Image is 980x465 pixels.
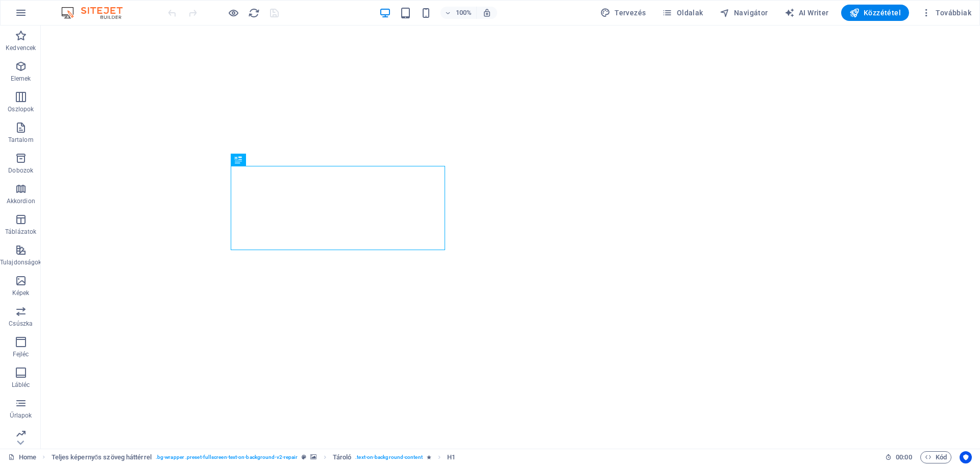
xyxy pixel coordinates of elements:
h6: Munkamenet idő [885,451,912,463]
p: Űrlapok [10,411,32,420]
i: Az elem animációt tartalmaz [427,454,431,460]
button: reload [248,7,260,19]
nav: breadcrumb [52,451,456,463]
span: Navigátor [720,8,768,18]
p: Fejléc [13,350,29,358]
p: Kedvencek [6,44,36,52]
i: Átméretezés esetén automatikusan beállítja a nagyítási szintet a választott eszköznek megfelelően. [482,8,492,17]
span: . text-on-background-content [355,451,423,463]
p: Elemek [11,75,31,83]
i: Ez az elem egy testreszabható előre beállítás [302,454,306,460]
p: Lábléc [12,381,30,389]
button: Kód [920,451,951,463]
button: Oldalak [658,5,707,21]
p: Oszlopok [8,105,34,113]
button: Közzététel [841,5,909,21]
div: Tervezés (Ctrl+Alt+Y) [596,5,650,21]
button: Tervezés [596,5,650,21]
button: Navigátor [716,5,772,21]
span: Közzététel [849,8,901,18]
p: Tartalom [8,136,34,144]
span: . bg-wrapper .preset-fullscreen-text-on-background-v2-repair [156,451,298,463]
p: Táblázatok [5,228,36,236]
button: AI Writer [780,5,833,21]
span: Továbbiak [921,8,971,18]
span: : [903,453,904,461]
span: AI Writer [785,8,829,18]
span: 00 00 [896,451,912,463]
i: Ez az elem hátteret tartalmaz [310,454,316,460]
span: Tervezés [600,8,646,18]
p: Képek [12,289,30,297]
span: Kattintson a kijelöléshez. Dupla kattintás az szerkesztéshez [447,451,455,463]
i: Weboldal újratöltése [248,7,260,19]
p: Dobozok [8,166,33,175]
img: Editor Logo [59,7,135,19]
p: Akkordion [7,197,35,205]
span: Kattintson a kijelöléshez. Dupla kattintás az szerkesztéshez [52,451,152,463]
button: Usercentrics [960,451,972,463]
span: Kód [925,451,947,463]
button: Kattintson ide az előnézeti módból való kilépéshez és a szerkesztés folytatásához [227,7,239,19]
span: Kattintson a kijelöléshez. Dupla kattintás az szerkesztéshez [333,451,352,463]
a: Kattintson a kijelölés megszüntetéséhez. Dupla kattintás az oldalak megnyitásához [8,451,36,463]
h6: 100% [456,7,472,19]
span: Oldalak [662,8,703,18]
p: Csúszka [9,320,33,328]
button: 100% [440,7,477,19]
button: Továbbiak [917,5,975,21]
